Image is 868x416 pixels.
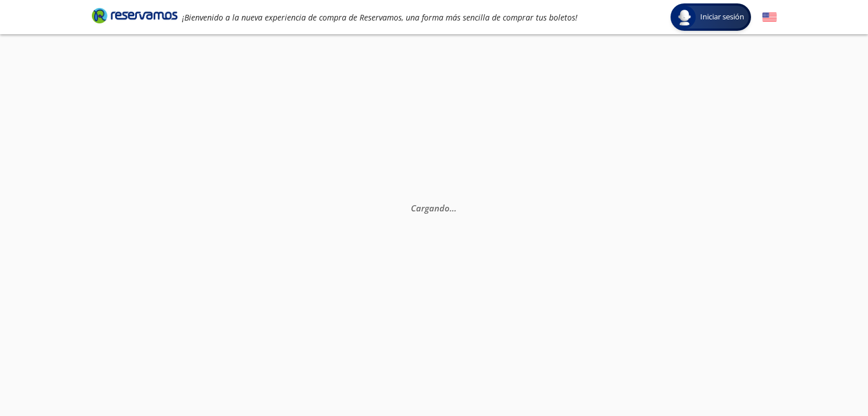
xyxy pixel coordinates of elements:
[762,10,777,25] button: English
[454,202,457,214] span: .
[92,7,177,24] i: Brand Logo
[452,202,454,214] span: .
[411,202,457,214] em: Cargando
[92,7,177,27] a: Brand Logo
[696,11,749,23] span: Iniciar sesión
[182,12,578,23] em: ¡Bienvenido a la nueva experiencia de compra de Reservamos, una forma más sencilla de comprar tus...
[450,202,452,214] span: .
